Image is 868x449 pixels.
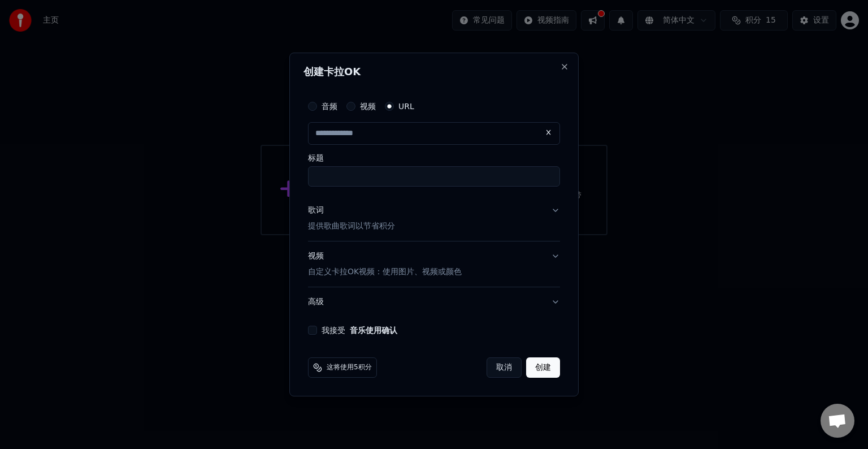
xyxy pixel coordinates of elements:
button: 高级 [308,287,560,317]
span: 这将使用5积分 [327,363,372,372]
button: 我接受 [350,326,397,334]
p: 提供歌曲歌词以节省积分 [308,221,395,232]
label: URL [398,102,414,110]
button: 创建 [526,357,560,378]
h2: 创建卡拉OK [303,67,565,77]
button: 取消 [487,357,522,378]
label: 视频 [360,102,376,110]
label: 标题 [308,154,560,162]
button: 视频自定义卡拉OK视频：使用图片、视频或颜色 [308,241,560,287]
button: 歌词提供歌曲歌词以节省积分 [308,196,560,241]
div: 歌词 [308,205,324,216]
div: 视频 [308,251,462,278]
p: 自定义卡拉OK视频：使用图片、视频或颜色 [308,266,462,278]
label: 音频 [322,102,337,110]
label: 我接受 [322,326,397,334]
